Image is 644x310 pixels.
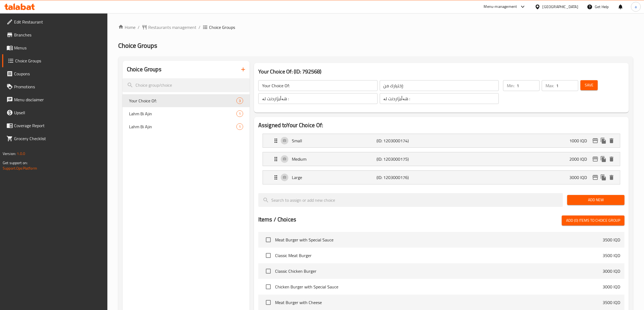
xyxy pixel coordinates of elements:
[258,215,296,224] h2: Items / Choices
[569,137,591,144] p: 1000 IQD
[14,70,103,77] span: Coupons
[263,234,274,245] span: Select choice
[562,215,625,225] button: Add (0) items to choice group
[377,137,433,144] p: (ID: 1203000174)
[123,107,250,120] div: Lahm Bi Ajin1
[263,152,620,166] div: Expand
[603,299,620,306] p: 3500 IQD
[2,132,108,145] a: Grocery Checklist
[258,121,625,129] h2: Assigned to Your Choice Of:
[607,155,616,163] button: delete
[148,24,196,31] span: Restaurants management
[2,93,108,106] a: Menu disclaimer
[14,122,103,129] span: Coverage Report
[258,193,563,207] input: search
[572,197,620,203] span: Add New
[263,281,274,292] span: Select choice
[599,173,607,181] button: duplicate
[275,284,603,290] span: Chicken Burger with Special Sauce
[14,96,103,103] span: Menu disclaimer
[377,156,433,162] p: (ID: 1203000175)
[258,132,625,150] li: Expand
[603,284,620,290] p: 3000 IQD
[591,155,599,163] button: edit
[603,268,620,274] p: 3000 IQD
[14,32,103,38] span: Branches
[292,137,377,144] p: Small
[2,54,108,67] a: Choice Groups
[123,94,250,107] div: Your Choice Of:3
[118,24,136,31] a: Home
[635,4,637,10] span: a
[580,80,598,90] button: Save
[599,137,607,145] button: duplicate
[263,134,620,147] div: Expand
[123,78,250,92] input: search
[14,19,103,25] span: Edit Restaurant
[258,67,625,76] h3: Your Choice Of: (ID: 792568)
[118,39,157,52] span: Choice Groups
[603,252,620,259] p: 3500 IQD
[237,111,243,116] span: 1
[2,67,108,80] a: Coupons
[275,237,603,243] span: Meat Burger with Special Sauce
[263,265,274,277] span: Select choice
[14,83,103,90] span: Promotions
[599,155,607,163] button: duplicate
[607,173,616,181] button: delete
[2,28,108,41] a: Branches
[591,173,599,181] button: edit
[2,41,108,54] a: Menus
[292,156,377,162] p: Medium
[138,24,140,31] li: /
[236,97,243,104] div: Choices
[118,24,633,31] nav: breadcrumb
[3,159,28,166] span: Get support on:
[129,110,236,117] span: Lahm Bi Ajin
[569,174,591,181] p: 3000 IQD
[507,82,514,89] p: Min:
[591,137,599,145] button: edit
[129,123,236,130] span: Lahm Bi Ajin
[3,150,16,157] span: Version:
[209,24,235,31] span: Choice Groups
[127,65,161,73] h2: Choice Groups
[484,4,517,10] div: Menu-management
[123,120,250,133] div: Lahm Bi Ajin1
[2,80,108,93] a: Promotions
[129,97,236,104] span: Your Choice Of:
[199,24,200,31] li: /
[237,124,243,129] span: 1
[14,45,103,51] span: Menus
[2,119,108,132] a: Coverage Report
[258,168,625,187] li: Expand
[546,82,554,89] p: Max:
[263,297,274,308] span: Select choice
[377,174,433,181] p: (ID: 1203000176)
[17,150,25,157] span: 1.0.0
[292,174,377,181] p: Large
[237,98,243,103] span: 3
[258,150,625,168] li: Expand
[14,109,103,116] span: Upsell
[263,250,274,261] span: Select choice
[275,252,603,259] span: Classic Meat Burger
[543,4,578,10] div: [GEOGRAPHIC_DATA]
[567,195,625,205] button: Add New
[15,58,103,64] span: Choice Groups
[2,15,108,28] a: Edit Restaurant
[2,106,108,119] a: Upsell
[14,135,103,142] span: Grocery Checklist
[263,171,620,184] div: Expand
[603,237,620,243] p: 3500 IQD
[566,217,620,224] span: Add (0) items to choice group
[275,299,603,306] span: Meat Burger with Cheese
[142,24,196,31] a: Restaurants management
[569,156,591,162] p: 2000 IQD
[607,137,616,145] button: delete
[585,82,593,89] span: Save
[236,123,243,130] div: Choices
[236,110,243,117] div: Choices
[275,268,603,274] span: Classic Chicken Burger
[3,165,37,172] a: Support.OpsPlatform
